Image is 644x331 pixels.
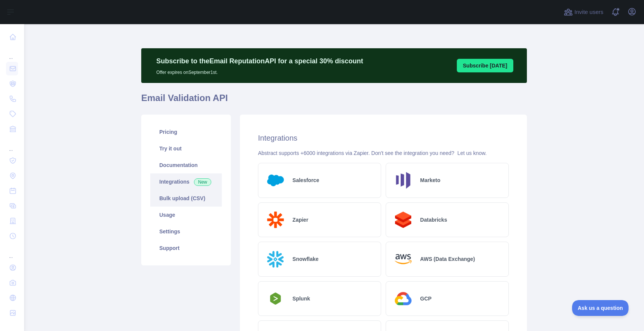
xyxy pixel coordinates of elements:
[574,8,603,17] span: Invite users
[420,255,475,263] h2: AWS (Data Exchange)
[6,45,18,60] div: ...
[6,137,18,152] div: ...
[141,92,527,110] h1: Email Validation API
[258,149,509,157] div: Abstract supports +6000 integrations via Zapier. Don't see the integration you need?
[572,300,629,316] iframe: Toggle Customer Support
[392,209,414,231] img: Logo
[293,216,308,224] h2: Zapier
[264,209,287,231] img: Logo
[258,133,509,143] h2: Integrations
[392,169,414,192] img: Logo
[150,124,222,140] a: Pricing
[392,248,414,270] img: Logo
[6,244,18,259] div: ...
[150,207,222,223] a: Usage
[150,140,222,157] a: Try it out
[392,288,414,310] img: Logo
[420,176,441,184] h2: Marketo
[293,255,319,263] h2: Snowflake
[150,157,222,173] a: Documentation
[562,6,605,18] button: Invite users
[264,290,287,307] img: Logo
[156,56,363,66] p: Subscribe to the Email Reputation API for a special 30 % discount
[293,176,319,184] h2: Salesforce
[156,66,363,75] p: Offer expires on September 1st.
[457,150,487,156] a: Let us know.
[150,190,222,207] a: Bulk upload (CSV)
[420,295,432,302] h2: GCP
[420,216,447,224] h2: Databricks
[150,240,222,256] a: Support
[457,59,513,72] button: Subscribe [DATE]
[194,178,211,186] span: New
[293,295,310,302] h2: Splunk
[150,223,222,240] a: Settings
[264,169,287,192] img: Logo
[264,248,287,270] img: Logo
[150,173,222,190] a: Integrations New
